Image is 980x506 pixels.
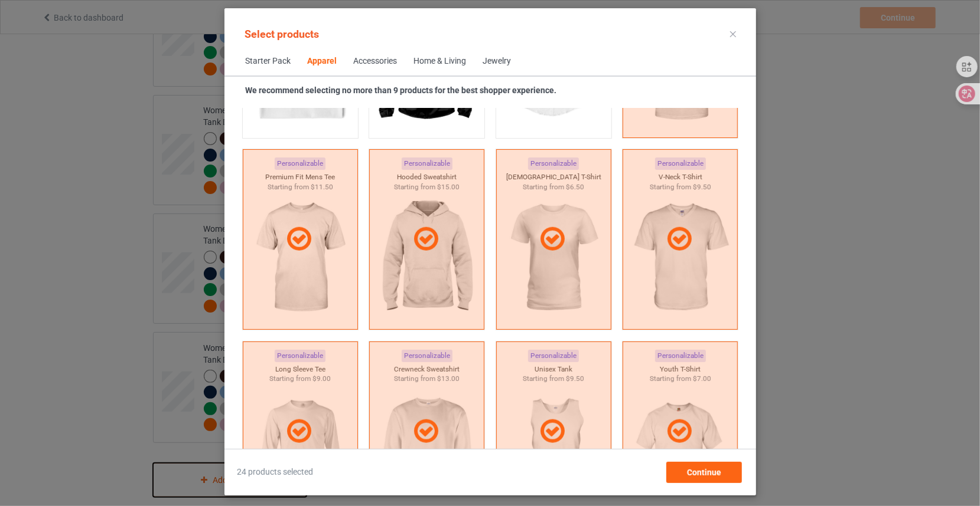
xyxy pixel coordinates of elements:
[245,28,319,40] span: Select products
[245,86,556,95] strong: We recommend selecting no more than 9 products for the best shopper experience.
[686,468,721,477] span: Continue
[237,47,299,75] span: Starter Pack
[353,55,397,67] div: Accessories
[483,55,511,67] div: Jewelry
[666,462,741,483] div: Continue
[414,55,466,67] div: Home & Living
[307,55,337,67] div: Apparel
[237,466,313,478] span: 24 products selected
